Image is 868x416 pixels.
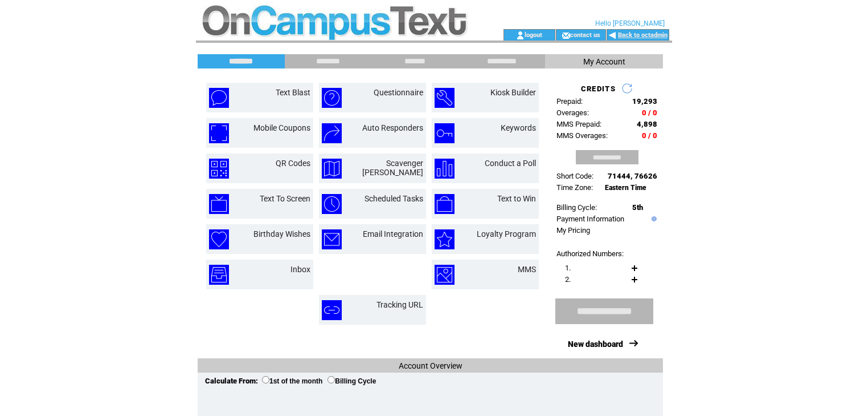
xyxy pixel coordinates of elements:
span: 4,898 [637,120,657,128]
a: Tracking URL [376,300,423,309]
a: QR Codes [276,159,310,168]
a: MMS [518,265,536,274]
img: tracking-url.png [322,300,342,320]
span: MMS Overages: [556,131,608,140]
img: email-integration.png [322,229,342,249]
a: Kiosk Builder [490,88,536,97]
img: inbox.png [209,265,229,285]
img: text-to-win.png [435,194,455,214]
span: 71444, 76626 [608,172,657,180]
input: Billing Cycle [327,376,335,383]
span: My Account [583,57,625,66]
span: 2. [565,275,571,284]
span: Calculate From: [205,377,258,385]
img: auto-responders.png [322,123,342,143]
span: Prepaid: [556,97,583,106]
img: conduct-a-poll.png [435,159,455,179]
img: account_icon.gif [516,31,525,40]
a: Scheduled Tasks [365,194,423,203]
a: Text To Screen [260,194,310,203]
a: Keywords [501,123,536,132]
img: scavenger-hunt.png [322,159,342,179]
span: 19,293 [632,97,657,106]
input: 1st of the month [262,376,269,383]
img: kiosk-builder.png [435,88,455,108]
span: 0 / 0 [642,108,657,117]
span: Authorized Numbers: [556,249,624,258]
span: Account Overview [399,361,462,370]
span: 1. [565,264,571,272]
a: Email Integration [363,229,423,239]
img: help.gif [649,216,657,221]
span: Time Zone: [556,183,593,192]
a: Back to octadmin [618,31,668,39]
a: Conduct a Poll [485,159,536,168]
label: 1st of the month [262,377,322,385]
img: backArrow.gif [608,31,617,40]
span: Billing Cycle: [556,203,597,212]
img: qr-codes.png [209,159,229,179]
img: mms.png [435,265,455,285]
a: logout [525,31,542,38]
span: Short Code: [556,172,593,180]
a: New dashboard [568,340,623,349]
a: Auto Responders [362,123,423,132]
span: 5th [632,203,643,212]
a: Text Blast [276,88,310,97]
a: Text to Win [497,194,536,203]
span: Overages: [556,108,589,117]
a: Scavenger [PERSON_NAME] [362,159,423,177]
span: MMS Prepaid: [556,120,601,128]
img: text-to-screen.png [209,194,229,214]
span: 0 / 0 [642,131,657,140]
img: scheduled-tasks.png [322,194,342,214]
img: loyalty-program.png [435,229,455,249]
img: birthday-wishes.png [209,229,229,249]
img: questionnaire.png [322,88,342,108]
a: Birthday Wishes [253,229,310,239]
img: text-blast.png [209,88,229,108]
a: My Pricing [556,226,590,235]
a: Questionnaire [374,88,423,97]
img: mobile-coupons.png [209,123,229,143]
img: keywords.png [435,123,455,143]
span: Hello [PERSON_NAME] [595,19,665,27]
span: Eastern Time [605,184,646,192]
a: Mobile Coupons [253,123,310,132]
a: Loyalty Program [477,229,536,239]
img: contact_us_icon.gif [562,31,570,40]
a: Inbox [290,265,310,274]
a: contact us [570,31,600,38]
label: Billing Cycle [327,377,376,385]
span: CREDITS [581,84,616,93]
a: Payment Information [556,215,624,223]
